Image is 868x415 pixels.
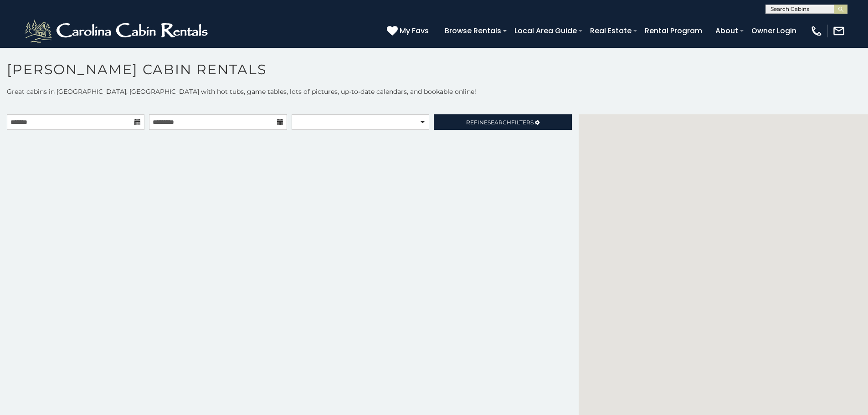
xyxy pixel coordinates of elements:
[488,119,511,126] span: Search
[711,23,743,39] a: About
[400,25,429,36] span: My Favs
[434,114,571,130] a: RefineSearchFilters
[640,23,707,39] a: Rental Program
[586,23,636,39] a: Real Estate
[810,25,823,37] img: phone-regular-white.png
[466,119,534,126] span: Refine Filters
[510,23,581,39] a: Local Area Guide
[387,25,431,37] a: My Favs
[832,25,845,37] img: mail-regular-white.png
[23,17,212,45] img: White-1-2.png
[440,23,506,39] a: Browse Rentals
[747,23,801,39] a: Owner Login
